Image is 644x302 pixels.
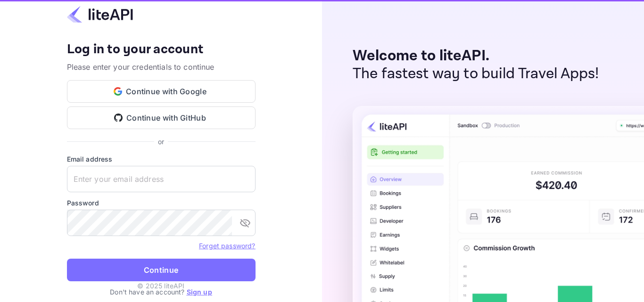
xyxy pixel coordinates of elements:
label: Password [67,198,256,208]
button: Continue [67,259,256,281]
a: Forget password? [199,241,255,250]
a: Forget password? [199,242,255,250]
h4: Log in to your account [67,41,256,58]
a: Sign up [187,288,212,296]
p: or [158,137,164,147]
button: Continue with GitHub [67,106,256,129]
button: toggle password visibility [236,213,255,232]
p: Welcome to liteAPI. [353,47,599,65]
p: Please enter your credentials to continue [67,61,256,73]
img: liteapi [67,5,133,24]
input: Enter your email address [67,166,256,192]
p: Don't have an account? [67,287,256,297]
p: The fastest way to build Travel Apps! [353,65,599,83]
label: Email address [67,154,256,164]
p: © 2025 liteAPI [137,281,184,291]
button: Continue with Google [67,80,256,103]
